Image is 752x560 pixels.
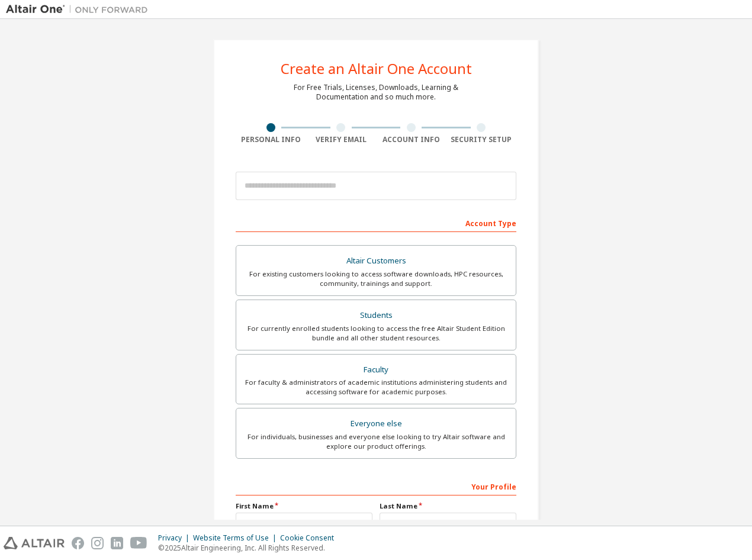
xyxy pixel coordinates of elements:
div: Students [243,307,509,324]
img: youtube.svg [130,537,147,549]
img: facebook.svg [72,537,84,549]
img: altair_logo.svg [4,537,65,549]
img: linkedin.svg [111,537,123,549]
p: © 2025 Altair Engineering, Inc. All Rights Reserved. [158,543,341,553]
div: Altair Customers [243,253,509,269]
div: Security Setup [446,135,517,144]
div: Faculty [243,362,509,378]
img: Altair One [6,4,154,15]
label: First Name [236,501,372,511]
div: Your Profile [236,477,516,495]
div: For Free Trials, Licenses, Downloads, Learning & Documentation and so much more. [294,83,458,102]
div: Website Terms of Use [193,533,280,543]
div: Cookie Consent [280,533,341,543]
div: For currently enrolled students looking to access the free Altair Student Edition bundle and all ... [243,324,509,343]
div: For existing customers looking to access software downloads, HPC resources, community, trainings ... [243,269,509,288]
label: Last Name [380,501,516,511]
img: instagram.svg [91,537,104,549]
div: Account Type [236,213,516,232]
div: Privacy [158,533,193,543]
div: Personal Info [236,135,306,144]
div: Everyone else [243,416,509,432]
div: Create an Altair One Account [281,62,472,76]
div: Verify Email [306,135,377,144]
div: For faculty & administrators of academic institutions administering students and accessing softwa... [243,378,509,397]
div: For individuals, businesses and everyone else looking to try Altair software and explore our prod... [243,432,509,451]
div: Account Info [376,135,446,144]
